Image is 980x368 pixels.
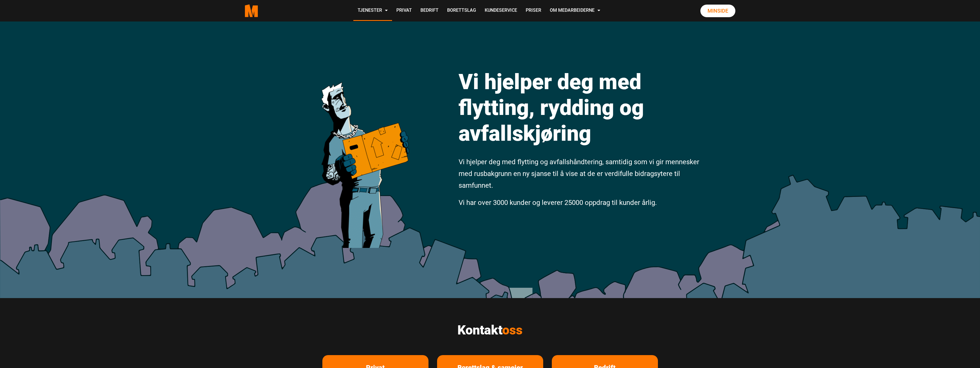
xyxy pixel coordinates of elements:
h2: Kontakt [322,322,658,338]
span: Vi hjelper deg med flytting og avfallshåndtering, samtidig som vi gir mennesker med rusbakgrunn e... [459,158,699,189]
a: Bedrift [416,1,443,21]
span: oss [502,322,523,338]
h1: Vi hjelper deg med flytting, rydding og avfallskjøring [459,69,701,146]
a: Tjenester [353,1,392,21]
a: Privat [392,1,416,21]
span: Vi har over 3000 kunder og leverer 25000 oppdrag til kunder årlig. [459,199,657,207]
img: medarbeiderne man icon optimized [315,56,414,248]
a: Minside [700,5,735,17]
a: Om Medarbeiderne [545,1,605,21]
a: Kundeservice [480,1,521,21]
a: Borettslag [443,1,480,21]
a: Priser [521,1,545,21]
